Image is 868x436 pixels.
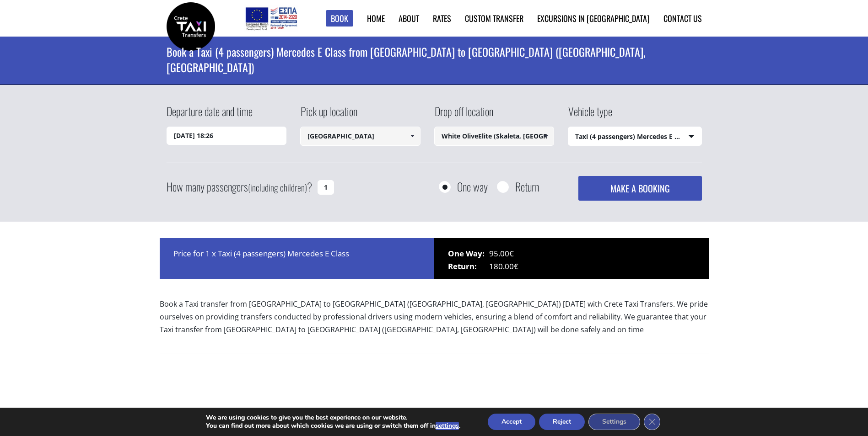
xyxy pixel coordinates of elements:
p: Book a Taxi transfer from [GEOGRAPHIC_DATA] to [GEOGRAPHIC_DATA] ([GEOGRAPHIC_DATA], [GEOGRAPHIC_... [160,298,709,344]
img: e-bannersEUERDF180X90.jpg [244,5,298,32]
p: You can find out more about which cookies we are using or switch them off in . [206,422,460,430]
span: One Way: [448,247,489,260]
a: Rates [433,12,451,24]
a: About [399,12,419,24]
span: Taxi (4 passengers) Mercedes E Class [568,127,701,146]
label: Pick up location [300,103,357,127]
h1: Book a Taxi (4 passengers) Mercedes E Class from [GEOGRAPHIC_DATA] to [GEOGRAPHIC_DATA] ([GEOGRAP... [167,37,702,82]
button: Settings [588,414,640,430]
button: Close GDPR Cookie Banner [644,414,660,430]
label: Vehicle type [568,103,612,127]
input: Select pickup location [300,127,421,146]
input: Select drop-off location [434,127,555,146]
small: (including children) [248,181,307,194]
label: Drop off location [434,103,493,127]
a: Custom Transfer [465,12,523,24]
div: Price for 1 x Taxi (4 passengers) Mercedes E Class [160,238,434,279]
img: Crete Taxi Transfers | Book a Taxi transfer from Heraklion airport to White OliveElite (Skaleta, ... [167,2,215,51]
button: Reject [539,414,585,430]
a: Book [326,10,353,27]
button: settings [436,422,459,430]
span: Return: [448,260,489,273]
a: Excursions in [GEOGRAPHIC_DATA] [537,12,650,24]
a: Contact us [663,12,702,24]
button: MAKE A BOOKING [578,176,701,201]
label: One way [457,181,488,192]
a: Show All Items [404,127,420,146]
a: Home [367,12,385,24]
div: 95.00€ 180.00€ [434,238,709,279]
label: Return [515,181,539,192]
button: Accept [488,414,535,430]
a: Show All Items [539,127,554,146]
p: We are using cookies to give you the best experience on our website. [206,414,460,422]
a: Crete Taxi Transfers | Book a Taxi transfer from Heraklion airport to White OliveElite (Skaleta, ... [167,21,215,30]
label: How many passengers ? [167,176,312,198]
label: Departure date and time [167,103,253,127]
